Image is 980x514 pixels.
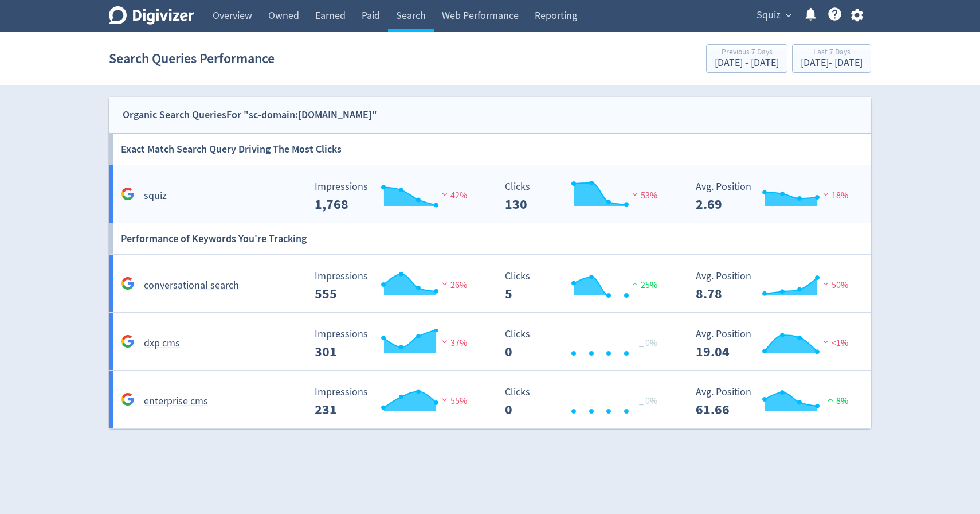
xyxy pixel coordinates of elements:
h6: Exact Match Search Query Driving The Most Clicks [121,134,342,165]
h5: squiz [144,189,167,203]
span: 42% [439,190,467,201]
span: _ 0% [639,337,657,349]
span: 26% [439,279,467,291]
span: 55% [439,395,467,407]
h6: Performance of Keywords You're Tracking [121,223,307,254]
button: Squiz [752,6,794,25]
span: 37% [439,337,467,349]
a: enterprise cms Impressions 231 Impressions 231 55% Clicks 0 Clicks 0 _ 0% Avg. Position 61.66 Avg... [109,371,871,429]
img: negative-performance.svg [820,337,832,346]
svg: Impressions 555 [309,271,481,301]
span: 53% [629,190,657,201]
svg: Clicks 0 [499,387,671,417]
svg: Impressions 231 [309,387,481,417]
span: 8% [825,395,848,407]
svg: Avg. Position 8.78 [690,271,862,301]
svg: Clicks 5 [499,271,671,301]
svg: Clicks 0 [499,329,671,359]
div: [DATE] - [DATE] [715,58,779,68]
svg: Google Analytics [121,277,135,290]
a: squiz Impressions 1,768 Impressions 1,768 42% Clicks 130 Clicks 130 53% Avg. Position 2.69 Avg. P... [109,165,871,223]
h5: dxp cms [144,337,180,351]
svg: Impressions 1,768 [309,181,481,212]
img: negative-performance.svg [629,190,641,198]
button: Last 7 Days[DATE]- [DATE] [792,44,871,73]
div: Organic Search Queries For "sc-domain:[DOMAIN_NAME]" [123,107,377,123]
h5: conversational search [144,279,239,293]
img: positive-performance.svg [825,395,836,404]
span: expand_more [783,10,794,21]
img: negative-performance.svg [439,190,450,198]
h1: Search Queries Performance [109,40,275,77]
img: negative-performance.svg [820,279,832,288]
svg: Google Analytics [121,334,135,348]
svg: Avg. Position 2.69 [690,181,862,212]
a: conversational search Impressions 555 Impressions 555 26% Clicks 5 Clicks 5 25% Avg. Position 8.7... [109,255,871,313]
svg: Impressions 301 [309,329,481,359]
svg: Avg. Position 19.04 [690,329,862,359]
div: [DATE] - [DATE] [801,58,863,68]
span: 25% [629,279,657,291]
a: dxp cms Impressions 301 Impressions 301 37% Clicks 0 Clicks 0 _ 0% Avg. Position 19.04 Avg. Posit... [109,313,871,371]
span: Squiz [756,6,781,25]
div: Last 7 Days [801,48,863,58]
img: negative-performance.svg [439,279,450,288]
div: Previous 7 Days [715,48,779,58]
span: 18% [820,190,848,201]
svg: Google Analytics [121,187,135,201]
button: Previous 7 Days[DATE] - [DATE] [706,44,787,73]
h5: enterprise cms [144,395,208,408]
img: positive-performance.svg [629,279,641,288]
img: negative-performance.svg [439,337,450,346]
span: <1% [820,337,848,349]
img: negative-performance.svg [820,190,832,198]
svg: Clicks 130 [499,181,671,212]
svg: Google Analytics [121,392,135,406]
span: 50% [820,279,848,291]
img: negative-performance.svg [439,395,450,404]
span: _ 0% [639,395,657,407]
svg: Avg. Position 61.66 [690,387,862,417]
